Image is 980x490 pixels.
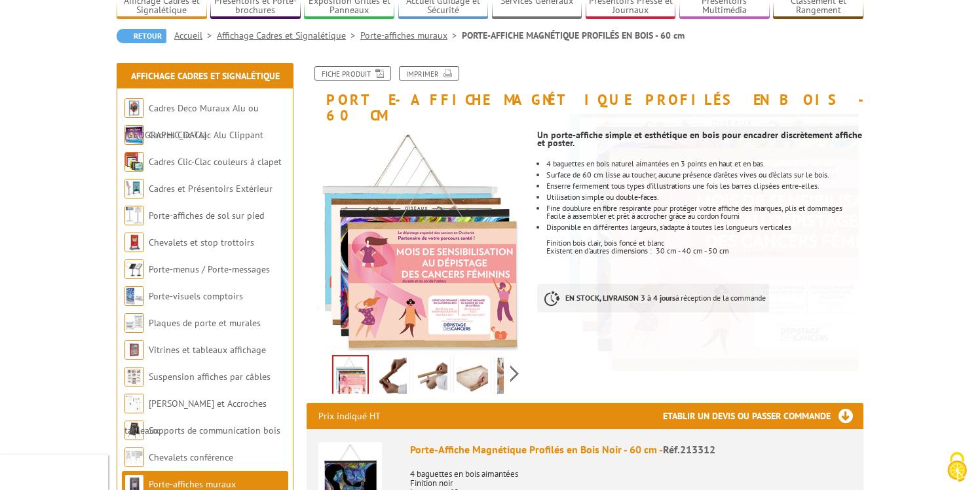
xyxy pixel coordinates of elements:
a: Accueil [174,29,217,41]
img: Porte-visuels comptoirs [124,286,144,306]
img: Cookies (fenêtre modale) [941,451,973,483]
a: Chevalets et stop trottoirs [149,236,254,248]
span: Next [508,363,521,385]
img: Porte-affiches de sol sur pied [124,206,144,225]
a: Porte-affiches muraux [149,478,236,490]
img: 213312_profiles_bois_aimantes_60_cm.jpg [333,356,367,397]
img: Plaques de porte et murales [124,313,144,333]
li: PORTE-AFFICHE MAGNÉTIQUE PROFILÉS EN BOIS - 60 cm [462,29,685,42]
a: Chevalets conférence [149,451,233,463]
img: 213399_porte-affiches_magnetique_bois_fonce_3.jpg [457,358,488,398]
h1: PORTE-AFFICHE MAGNÉTIQUE PROFILÉS EN BOIS - 60 cm [297,66,873,123]
img: Cimaises et Accroches tableaux [124,394,144,413]
a: Affichage Cadres et Signalétique [217,29,360,41]
img: 213399_porte-affiches_magnetique_bois_fonce_2.jpg [375,358,407,398]
p: Prix indiqué HT [318,403,381,429]
a: Cadres et Présentoirs Extérieur [149,183,273,195]
a: Suspension affiches par câbles [149,371,271,383]
a: Affichage Cadres et Signalétique [131,70,280,82]
a: Porte-visuels comptoirs [149,290,243,302]
span: Réf.213312 [663,443,715,456]
a: [PERSON_NAME] et Accroches tableaux [124,398,267,436]
button: Cookies (fenêtre modale) [934,445,980,490]
a: Vitrines et tableaux affichage [149,344,266,356]
img: 213399_porte-affiches_magnetique_bois_clair_2.jpg [416,358,447,398]
a: Porte-affiches de sol sur pied [149,210,264,221]
img: Suspension affiches par câbles [124,367,144,386]
img: Cadres Clic-Clac couleurs à clapet [124,152,144,172]
div: Porte-Affiche Magnétique Profilés en Bois Noir - 60 cm - [410,442,852,457]
img: Chevalets et stop trottoirs [124,233,144,252]
a: Fiche produit [314,66,391,81]
img: 213312_profiles_bois_aimantes_60_cm.jpg [307,130,527,350]
img: Porte-menus / Porte-messages [124,259,144,279]
img: Cadres et Présentoirs Extérieur [124,179,144,198]
a: Imprimer [399,66,459,81]
a: Cadres Clic-Clac Alu Clippant [149,129,263,141]
img: Cadres Deco Muraux Alu ou Bois [124,98,144,118]
h3: Etablir un devis ou passer commande [663,403,863,429]
img: Chevalets conférence [124,447,144,467]
img: Vitrines et tableaux affichage [124,340,144,360]
a: Porte-menus / Porte-messages [149,263,270,275]
img: 213399_porte-affiches_magnetique_bois_clair_4.jpg [497,358,529,398]
a: Plaques de porte et murales [149,317,261,329]
a: Cadres Deco Muraux Alu ou [GEOGRAPHIC_DATA] [124,102,259,141]
a: Cadres Clic-Clac couleurs à clapet [149,156,282,168]
a: Retour [117,29,166,43]
a: Supports de communication bois [149,424,280,436]
a: Porte-affiches muraux [360,29,462,41]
